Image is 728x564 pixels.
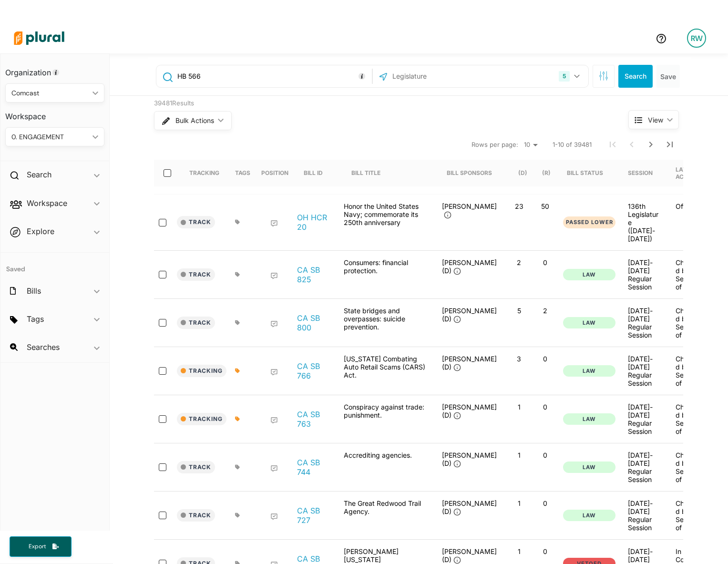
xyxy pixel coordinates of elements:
p: 1 [510,403,528,411]
input: select-row-state-ca-20252026-sb727 [159,512,166,519]
div: Chaptered by Secretary of State. Chapter 355, Statutes of 2025. [668,258,716,291]
div: Add tags [235,272,240,277]
button: Track [177,509,215,522]
span: Search Filters [599,71,608,79]
button: Search [618,65,653,88]
button: Track [177,461,215,473]
div: Bill Status [567,160,612,186]
div: Chaptered by Secretary of State. Chapter 425, Statutes of 2025. [668,451,716,483]
button: Tracking [177,365,226,377]
a: CA SB 763 [297,410,333,429]
p: 23 [510,202,528,210]
div: Chaptered by Secretary of State. Chapter 354, Statutes of 2025. [668,355,716,387]
a: CA SB 800 [297,313,333,332]
div: (R) [542,169,551,176]
h2: Explore [27,226,54,236]
a: CA SB 727 [297,506,333,525]
div: State bridges and overpasses: suicide prevention. [339,307,434,339]
input: select-row-state-ca-20252026-sb766 [159,367,166,375]
h2: Bills [27,286,41,296]
p: 5 [510,307,528,315]
div: [DATE]-[DATE] Regular Session [628,258,660,291]
span: Rows per page: [472,140,518,150]
iframe: Intercom live chat [696,532,718,554]
input: Enter keywords, bill # or legislator name [176,67,369,85]
span: [PERSON_NAME] (D) [442,547,497,564]
button: Next Page [641,135,660,154]
span: 1-10 of 39481 [553,140,592,150]
div: Tags [235,169,250,176]
span: Export [22,543,52,551]
div: [DATE]-[DATE] Regular Session [628,355,660,387]
h2: Tags [27,314,44,324]
div: Add tags [235,464,240,470]
button: Previous Page [622,135,641,154]
button: Export [10,536,72,557]
div: Chaptered by Secretary of State. Chapter 426, Statutes of 2025. [668,403,716,435]
div: Add tags [235,416,240,422]
div: Bill Status [567,169,603,176]
button: Law [563,365,615,377]
div: Honor the United States Navy; commemorate its 250th anniversary [339,202,434,243]
div: Chaptered by Secretary of State. Chapter 424, Statutes of 2025. [668,499,716,532]
button: Law [563,413,615,425]
input: select-row-state-ca-20252026-sb763 [159,415,166,423]
div: Bill Title [351,169,380,176]
div: Add tags [235,513,240,518]
a: CA SB 766 [297,361,333,380]
div: Add tags [235,219,240,225]
span: [PERSON_NAME] [442,202,497,210]
div: Add Position Statement [270,369,278,376]
div: (D) [518,160,527,186]
a: CA SB 744 [297,458,333,477]
input: select-row-state-ca-20252026-sb800 [159,319,166,327]
div: 136th Legislature ([DATE]-[DATE]) [628,202,660,243]
p: 0 [536,499,554,507]
div: Offered [668,202,716,243]
h4: Saved [0,253,109,276]
p: 1 [510,451,528,459]
a: OH HCR 20 [297,213,333,232]
div: Add tags [235,368,240,374]
p: 2 [510,258,528,267]
div: [US_STATE] Combating Auto Retail Scams (CARS) Act. [339,355,434,387]
div: (R) [542,160,551,186]
a: CA SB 825 [297,265,333,284]
span: [PERSON_NAME] (D) [442,355,497,371]
div: Position [261,160,288,186]
div: [DATE]-[DATE] Regular Session [628,499,660,532]
div: Consumers: financial protection. [339,258,434,291]
h2: Workspace [27,198,67,208]
button: Track [177,317,215,329]
button: Law [563,461,615,473]
span: [PERSON_NAME] (D) [442,258,497,275]
input: select-row-state-ca-20252026-sb744 [159,463,166,471]
div: Bill Sponsors [447,169,492,176]
div: Latest Action [676,160,708,186]
h3: Organization [5,59,104,80]
div: Bill Sponsors [447,160,492,186]
div: [DATE]-[DATE] Regular Session [628,307,660,339]
a: RW [679,25,714,51]
div: Position [261,169,288,176]
div: 39481 Results [154,99,593,108]
span: [PERSON_NAME] (D) [442,403,497,419]
p: 50 [536,202,554,210]
p: 0 [536,355,554,363]
div: Tooltip anchor [358,72,366,81]
h2: Searches [27,342,60,352]
button: Track [177,216,215,228]
input: Legislature [391,67,493,85]
button: 5 [555,67,586,85]
div: [DATE]-[DATE] Regular Session [628,403,660,435]
span: View [648,115,663,125]
span: [PERSON_NAME] (D) [442,307,497,323]
p: 0 [536,258,554,267]
p: 1 [510,499,528,507]
div: Bill Title [351,160,389,186]
button: Law [563,269,615,281]
button: Passed Lower [563,216,615,228]
div: Add tags [235,320,240,326]
div: (D) [518,169,527,176]
div: Add Position Statement [270,513,278,521]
